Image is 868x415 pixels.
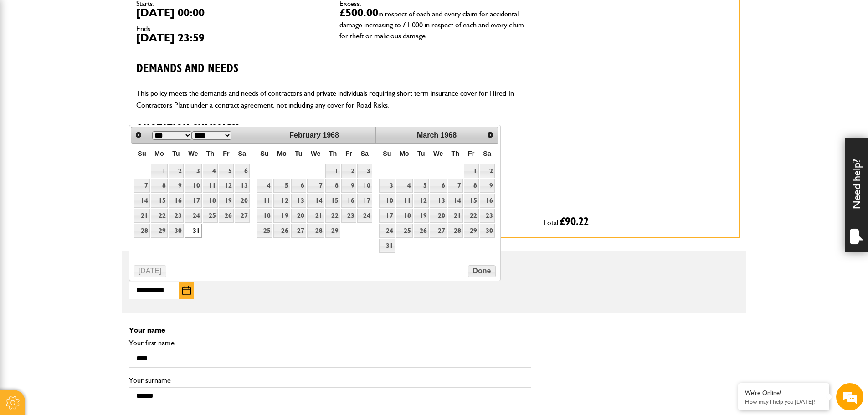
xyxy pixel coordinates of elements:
[151,194,168,208] a: 15
[206,150,215,157] span: Thursday
[12,111,166,131] input: Enter your email address
[134,209,149,223] a: 21
[291,224,306,238] a: 27
[273,209,290,223] a: 19
[323,131,339,139] span: 1968
[219,194,234,208] a: 19
[136,123,529,137] h3: Quotation Summary
[480,194,495,208] a: 16
[430,194,447,208] a: 13
[845,138,868,252] div: Need help?
[464,164,479,178] a: 1
[357,209,372,223] a: 24
[357,179,372,193] a: 10
[188,150,198,157] span: Wednesday
[136,7,326,18] dd: [DATE] 00:00
[448,209,463,223] a: 21
[357,194,372,208] a: 17
[448,179,463,193] a: 7
[379,239,395,253] a: 31
[235,194,250,208] a: 20
[129,377,531,384] label: Your surname
[291,179,306,193] a: 6
[311,150,320,157] span: Wednesday
[273,179,290,193] a: 5
[169,209,184,223] a: 23
[484,128,497,141] a: Next
[383,150,391,157] span: Sunday
[223,150,229,157] span: Friday
[339,7,529,40] dd: £500.00
[203,179,218,193] a: 11
[433,150,443,157] span: Wednesday
[124,281,165,293] em: Start Chat
[273,224,290,238] a: 26
[203,164,218,178] a: 4
[169,224,184,238] a: 30
[480,209,495,223] a: 23
[291,209,306,223] a: 20
[396,179,413,193] a: 4
[149,5,171,26] div: Minimize live chat window
[414,224,429,238] a: 26
[154,150,164,157] span: Monday
[480,164,495,178] a: 2
[417,150,425,157] span: Tuesday
[379,194,395,208] a: 10
[464,209,479,223] a: 22
[414,179,429,193] a: 5
[135,131,142,138] span: Prev
[487,131,494,138] span: Next
[341,194,356,208] a: 16
[185,194,202,208] a: 17
[134,265,166,278] button: [DATE]
[345,150,352,157] span: Friday
[12,84,166,104] input: Enter your last name
[745,398,822,405] p: How may I help you today?
[169,179,184,193] a: 9
[483,150,491,157] span: Saturday
[396,224,413,238] a: 25
[565,216,589,227] span: 90.22
[452,150,460,157] span: Thursday
[151,209,168,223] a: 22
[325,224,340,238] a: 29
[273,194,290,208] a: 12
[291,194,306,208] a: 13
[379,179,395,193] a: 3
[260,150,268,157] span: Sunday
[325,194,340,208] a: 15
[169,194,184,208] a: 16
[464,194,479,208] a: 15
[134,224,149,238] a: 28
[430,209,447,223] a: 20
[325,164,340,178] a: 1
[134,179,149,193] a: 7
[448,224,463,238] a: 28
[15,51,38,63] img: d_20077148190_company_1631870298795_20077148190
[379,209,395,223] a: 17
[341,179,356,193] a: 9
[172,150,180,157] span: Tuesday
[235,209,250,223] a: 27
[414,209,429,223] a: 19
[357,164,372,178] a: 3
[257,224,272,238] a: 25
[136,87,529,111] p: This policy meets the demands and needs of contractors and private individuals requiring short te...
[238,150,246,157] span: Saturday
[12,165,166,273] textarea: Type your message and hit 'Enter'
[219,164,234,178] a: 5
[341,164,356,178] a: 2
[430,224,447,238] a: 27
[448,194,463,208] a: 14
[151,179,168,193] a: 8
[289,131,320,139] span: February
[464,179,479,193] a: 8
[379,224,395,238] a: 24
[185,209,202,223] a: 24
[480,224,495,238] a: 30
[400,150,409,157] span: Monday
[257,194,272,208] a: 11
[307,194,324,208] a: 14
[307,224,324,238] a: 28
